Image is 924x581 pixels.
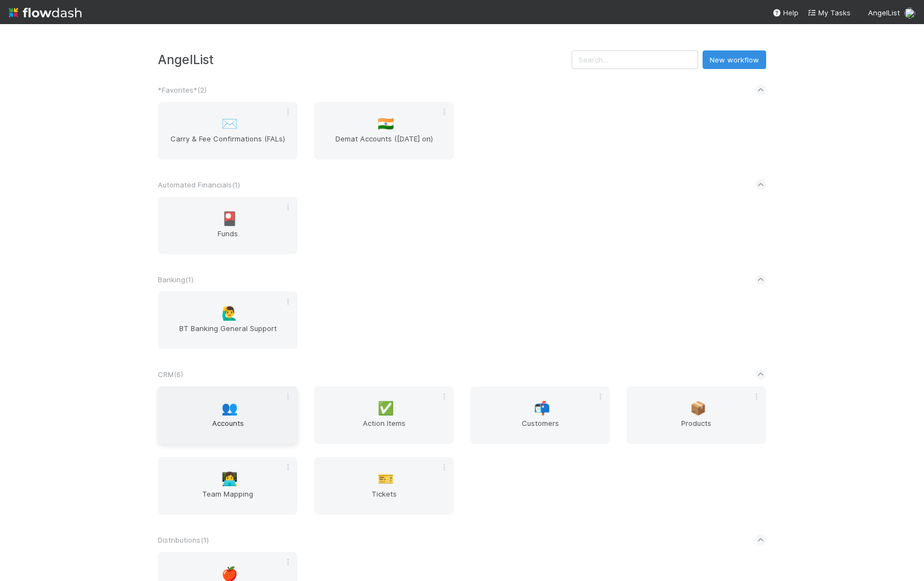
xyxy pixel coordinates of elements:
span: Banking ( 1 ) [158,275,193,284]
div: Help [772,7,798,18]
span: Distributions ( 1 ) [158,536,209,544]
span: Action Items [318,418,449,440]
a: 📬Customers [470,386,610,444]
span: 👩‍💻 [221,472,238,486]
a: 👥Accounts [158,386,298,444]
span: BT Banking General Support [162,323,293,345]
span: AngelList [868,8,900,17]
span: Demat Accounts ([DATE] on) [318,133,449,155]
span: My Tasks [807,8,851,17]
span: Customers [475,418,606,440]
a: 👩‍💻Team Mapping [158,457,298,515]
a: ✉️Carry & Fee Confirmations (FALs) [158,102,298,160]
span: Funds [162,228,293,250]
span: Tickets [318,488,449,510]
span: Automated Financials ( 1 ) [158,180,240,189]
a: 🎫Tickets [314,457,454,515]
a: 📦Products [626,386,766,444]
span: 👥 [221,401,238,415]
span: 🇮🇳 [378,117,394,131]
a: 🎴Funds [158,197,298,254]
span: Accounts [162,418,293,440]
span: Team Mapping [162,488,293,510]
h3: AngelList [158,52,572,67]
span: Products [631,418,762,440]
span: *Favorites* ( 2 ) [158,86,207,94]
span: 📦 [690,401,706,415]
img: logo-inverted-e16ddd16eac7371096b0.svg [9,3,82,22]
span: 📬 [534,401,550,415]
a: 🙋‍♂️BT Banking General Support [158,292,298,349]
span: 🍎 [221,567,238,581]
span: ✉️ [221,117,238,131]
img: avatar_18c010e4-930e-4480-823a-7726a265e9dd.png [904,8,915,19]
span: Carry & Fee Confirmations (FALs) [162,133,293,155]
span: CRM ( 6 ) [158,370,183,379]
span: 🎴 [221,212,238,226]
span: ✅ [378,401,394,415]
input: Search... [572,50,698,69]
span: 🎫 [378,472,394,486]
a: ✅Action Items [314,386,454,444]
a: My Tasks [807,7,851,18]
span: 🙋‍♂️ [221,306,238,321]
button: New workflow [703,50,766,69]
a: 🇮🇳Demat Accounts ([DATE] on) [314,102,454,160]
